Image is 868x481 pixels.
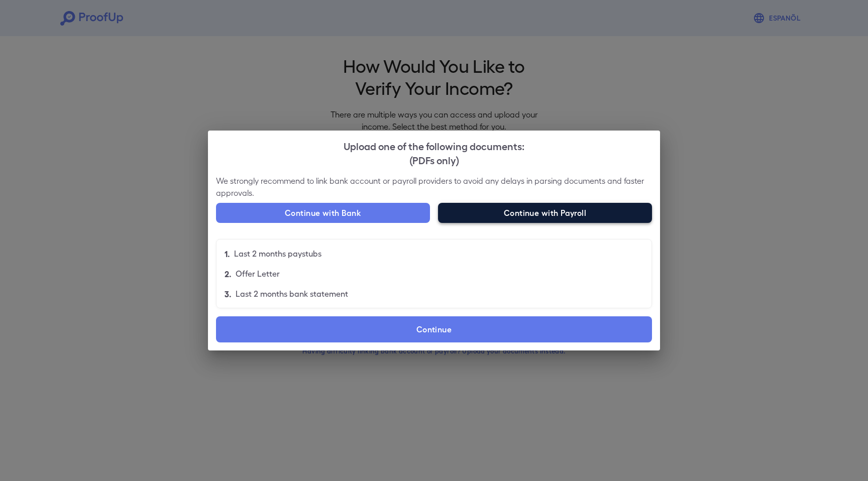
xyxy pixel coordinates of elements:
[225,248,230,260] p: 1.
[234,248,321,260] p: Last 2 months paystubs
[216,203,430,223] button: Continue with Bank
[216,175,652,199] p: We strongly recommend to link bank account or payroll providers to avoid any delays in parsing do...
[438,203,652,223] button: Continue with Payroll
[216,153,652,167] div: (PDFs only)
[216,316,652,342] label: Continue
[225,268,232,280] p: 2.
[225,288,232,300] p: 3.
[236,288,348,300] p: Last 2 months bank statement
[208,131,660,175] h2: Upload one of the following documents:
[236,268,280,280] p: Offer Letter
